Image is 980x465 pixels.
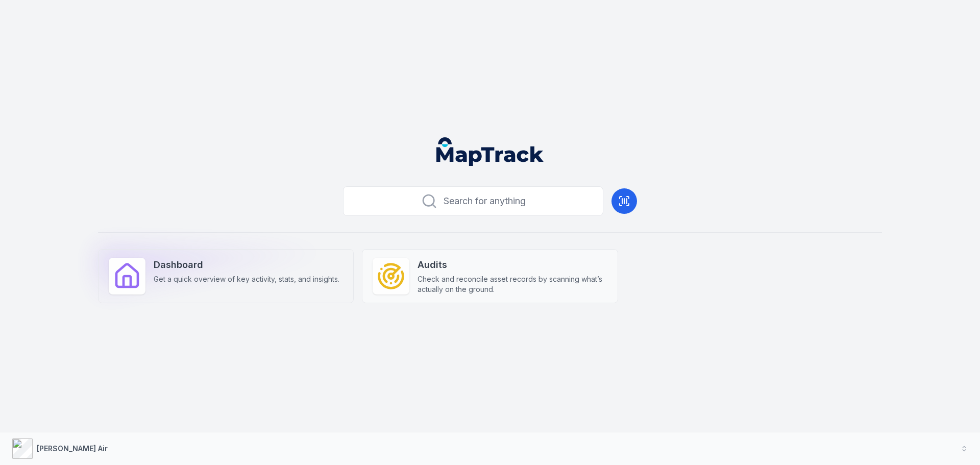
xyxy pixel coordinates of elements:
[418,274,607,295] span: Check and reconcile asset records by scanning what’s actually on the ground.
[418,258,607,272] strong: Audits
[420,137,560,166] nav: Global
[37,444,108,453] strong: [PERSON_NAME] Air
[98,249,354,303] a: DashboardGet a quick overview of key activity, stats, and insights.
[444,194,526,208] span: Search for anything
[154,274,339,284] span: Get a quick overview of key activity, stats, and insights.
[362,249,618,303] a: AuditsCheck and reconcile asset records by scanning what’s actually on the ground.
[343,186,603,216] button: Search for anything
[154,258,339,272] strong: Dashboard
